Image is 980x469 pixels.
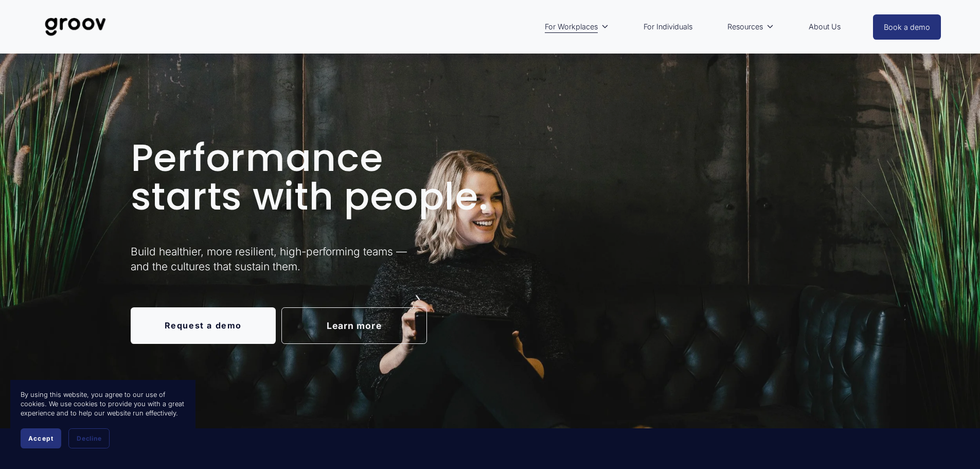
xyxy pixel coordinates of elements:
section: Cookie banner [10,380,195,459]
span: Decline [77,435,101,442]
img: Groov | Unlock Human Potential at Work and in Life [39,10,112,44]
a: For Individuals [638,15,698,39]
p: By using this website, you agree to our use of cookies. We use cookies to provide you with a grea... [21,390,185,418]
a: Learn more [281,307,427,344]
span: Accept [28,435,54,442]
span: Resources [727,20,763,33]
a: folder dropdown [722,15,779,39]
a: About Us [804,15,846,39]
button: Decline [68,428,110,448]
a: Book a demo [873,14,941,40]
h1: Performance starts with people. [131,138,638,216]
a: Request a demo [131,307,276,344]
button: Accept [21,428,61,448]
span: For Workplaces [545,20,598,33]
p: Build healthier, more resilient, high-performing teams — and the cultures that sustain them. [131,244,457,274]
a: folder dropdown [540,15,614,39]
